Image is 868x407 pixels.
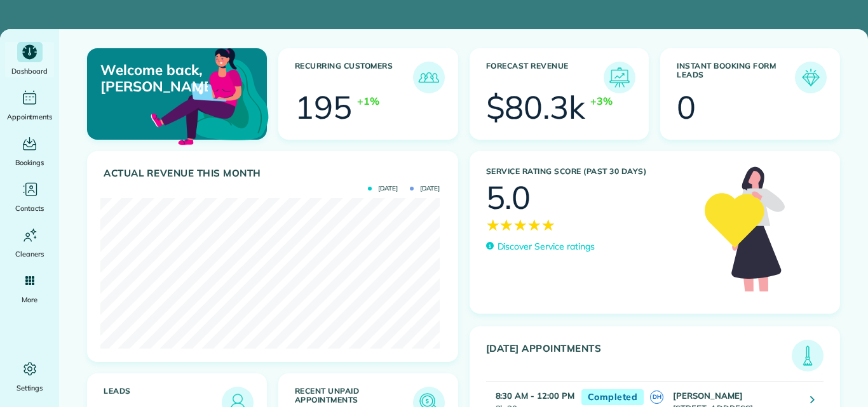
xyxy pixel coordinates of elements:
a: Contacts [5,179,54,215]
div: 195 [295,91,352,123]
span: DH [650,390,663,404]
p: Discover Service ratings [498,240,595,253]
a: Bookings [5,133,54,169]
a: Discover Service ratings [486,240,595,253]
h3: [DATE] Appointments [486,343,792,371]
span: [DATE] [410,185,440,192]
span: Contacts [15,202,44,215]
img: icon_recurring_customers-cf858462ba22bcd05b5a5880d41d6543d210077de5bb9ebc9590e49fd87d84ed.png [416,65,442,90]
div: +3% [590,93,613,109]
span: ★ [527,213,541,236]
a: Appointments [5,88,54,123]
span: ★ [486,213,500,236]
h3: Recurring Customers [295,62,413,93]
div: 5.0 [486,182,531,213]
span: ★ [541,213,555,236]
a: Dashboard [5,42,54,77]
img: dashboard_welcome-42a62b7d889689a78055ac9021e634bf52bae3f8056760290aed330b23ab8690.png [148,34,271,157]
a: Cleaners [5,225,54,260]
span: [DATE] [368,185,398,192]
div: +1% [357,93,379,109]
div: 0 [677,91,696,123]
a: Settings [5,359,54,394]
span: Bookings [15,156,44,169]
p: Welcome back, [PERSON_NAME]! [100,62,208,95]
img: icon_forecast_revenue-8c13a41c7ed35a8dcfafea3cbb826a0462acb37728057bba2d056411b612bbbe.png [607,65,632,90]
h3: Forecast Revenue [486,62,604,93]
strong: [PERSON_NAME] [673,390,743,401]
span: Settings [17,382,43,394]
span: ★ [513,213,527,236]
img: icon_form_leads-04211a6a04a5b2264e4ee56bc0799ec3eb69b7e499cbb523a139df1d13a81ae0.png [798,65,824,90]
h3: Actual Revenue this month [104,168,445,179]
span: Appointments [7,110,53,123]
span: Cleaners [15,248,44,260]
span: Completed [581,389,644,405]
h3: Service Rating score (past 30 days) [486,167,693,176]
strong: 8:30 AM - 12:00 PM [496,390,574,401]
h3: Instant Booking Form Leads [677,62,795,93]
img: icon_todays_appointments-901f7ab196bb0bea1936b74009e4eb5ffbc2d2711fa7634e0d609ed5ef32b18b.png [795,343,820,368]
span: ★ [499,213,513,236]
div: $80.3k [486,91,586,123]
span: Dashboard [11,65,48,77]
span: More [22,293,37,306]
